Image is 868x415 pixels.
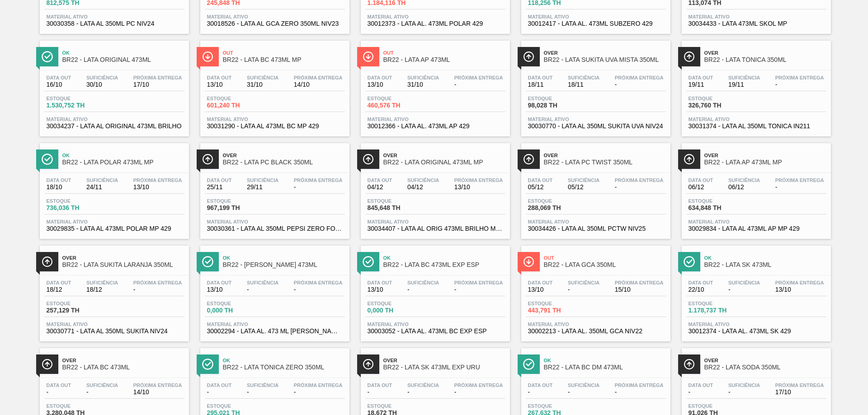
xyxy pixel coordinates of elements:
img: Ícone [363,359,374,370]
span: - [615,389,664,396]
span: Estoque [368,403,431,409]
span: Estoque [528,403,591,409]
span: Suficiência [568,280,599,285]
span: Data out [368,382,392,388]
span: Over [704,153,826,158]
span: BR22 - LATA ORIGINAL 473ML MP [383,159,505,166]
span: 30/10 [86,81,118,88]
span: Estoque [689,403,752,409]
span: Suficiência [568,75,599,80]
span: BR22 - LATA AP 473ML [383,56,505,63]
img: Ícone [684,256,695,267]
span: 30018526 - LATA AL GCA ZERO 350ML NIV23 [207,20,343,27]
span: Estoque [368,198,431,204]
span: 22/10 [689,286,713,293]
span: - [294,286,343,293]
span: Suficiência [728,382,760,388]
span: Estoque [47,96,110,101]
span: BR22 - LATA TÔNICA ZERO 350ML [223,364,345,371]
img: Ícone [42,51,53,62]
span: Próxima Entrega [775,75,824,80]
span: - [47,389,71,396]
a: ÍconeOverBR22 - LATA PC TWIST 350MLData out05/12Suficiência05/12Próxima Entrega-Estoque288,069 TH... [514,136,675,239]
span: 13/10 [133,184,182,191]
span: Over [544,50,666,56]
span: Data out [689,280,713,285]
span: 30034433 - LATA 473ML SKOL MP [689,20,824,27]
span: 30029834 - LATA AL 473ML AP MP 429 [689,225,824,232]
span: Suficiência [568,177,599,183]
a: ÍconeOverBR22 - LATA SUKITA UVA MISTA 350MLData out18/11Suficiência18/11Próxima Entrega-Estoque98... [514,34,675,136]
span: Material ativo [47,322,182,327]
span: 18/10 [47,184,71,191]
span: Data out [528,75,553,80]
span: Material ativo [528,117,664,122]
span: 460,576 TH [368,102,431,109]
span: - [294,184,343,191]
span: Suficiência [728,280,760,285]
img: Ícone [202,359,213,370]
span: 24/11 [86,184,118,191]
img: Ícone [202,256,213,267]
span: 30030361 - LATA AL 350ML PEPSI ZERO FOSCA NIV24 [207,225,343,232]
span: Suficiência [86,75,118,80]
span: 30012417 - LATA AL. 473ML SUBZERO 429 [528,20,664,27]
span: Material ativo [207,322,343,327]
span: Over [704,358,826,363]
span: 06/12 [689,184,713,191]
span: Suficiência [86,177,118,183]
span: 31/10 [407,81,439,88]
span: Estoque [689,198,752,204]
span: 30012366 - LATA AL. 473ML AP 429 [368,123,503,130]
span: 13/10 [528,286,553,293]
span: 634,848 TH [689,205,752,211]
span: Estoque [689,96,752,101]
span: BR22 - LATA SUKITA LARANJA 350ML [62,261,184,268]
a: ÍconeOkBR22 - LATA SK 473MLData out22/10Suficiência-Próxima Entrega13/10Estoque1.178,737 THMateri... [675,239,835,341]
span: Material ativo [207,117,343,122]
span: 443,791 TH [528,307,591,314]
span: Data out [368,75,392,80]
span: BR22 - LATA POLAR 473ML MP [62,159,184,166]
span: - [775,184,824,191]
span: Data out [368,280,392,285]
span: 967,199 TH [207,205,270,211]
span: Over [704,50,826,56]
span: 29/11 [247,184,278,191]
span: Out [383,50,505,56]
span: 1.178,737 TH [689,307,752,314]
span: Estoque [47,301,110,306]
span: 0,000 TH [207,307,270,314]
a: ÍconeOverBR22 - LATA SUKITA LARANJA 350MLData out18/12Suficiência18/12Próxima Entrega-Estoque257,... [33,239,193,341]
span: Suficiência [728,75,760,80]
a: ÍconeOutBR22 - LATA AP 473MLData out13/10Suficiência31/10Próxima Entrega-Estoque460,576 THMateria... [354,34,514,136]
span: Over [544,153,666,158]
span: Data out [47,75,71,80]
img: Ícone [363,256,374,267]
span: 30030771 - LATA AL 350ML SUKITA NIV24 [47,328,182,335]
span: 30002294 - LATA AL. 473 ML LISA [207,328,343,335]
span: - [247,389,278,396]
img: Ícone [523,256,534,267]
span: Over [62,358,184,363]
span: 04/12 [368,184,392,191]
img: Ícone [684,51,695,62]
span: Over [383,153,505,158]
span: Estoque [47,198,110,204]
a: ÍconeOutBR22 - LATA BC 473ML MPData out13/10Suficiência31/10Próxima Entrega14/10Estoque601,240 TH... [193,34,354,136]
span: Data out [689,177,713,183]
span: 0,000 TH [368,307,431,314]
span: BR22 - LATA SODA 350ML [704,364,826,371]
span: Ok [383,255,505,261]
span: Material ativo [368,14,503,19]
span: Material ativo [689,322,824,327]
span: Suficiência [247,75,278,80]
a: ÍconeOverBR22 - LATA TÔNICA 350MLData out19/11Suficiência19/11Próxima Entrega-Estoque326,760 THMa... [675,34,835,136]
span: - [407,389,439,396]
span: 18/11 [568,81,599,88]
span: 30030358 - LATA AL 350ML PC NIV24 [47,20,182,27]
span: BR22 - LATA SK 473ML [704,261,826,268]
a: ÍconeOkBR22 - LATA ORIGINAL 473MLData out16/10Suficiência30/10Próxima Entrega17/10Estoque1.530,75... [33,34,193,136]
span: Estoque [528,96,591,101]
span: 14/10 [133,389,182,396]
